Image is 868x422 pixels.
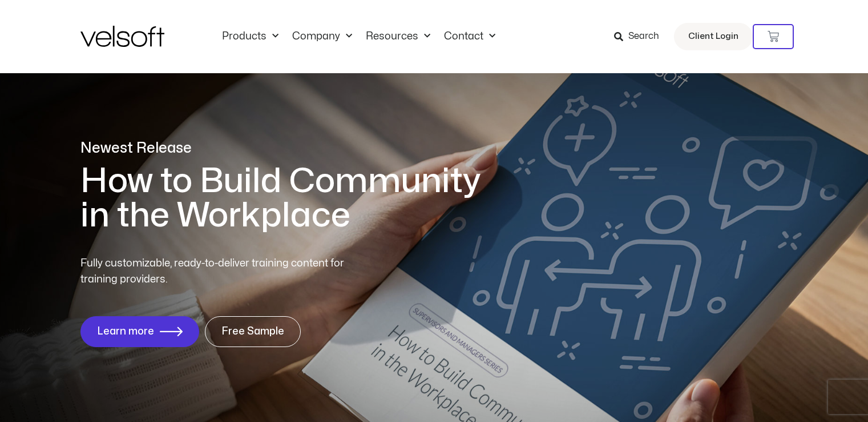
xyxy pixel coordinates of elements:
span: Search [628,29,659,44]
span: Learn more [97,326,154,337]
span: Free Sample [221,326,284,337]
a: Learn more [80,316,199,347]
a: Free Sample [205,316,301,347]
a: Search [614,27,667,46]
a: ProductsMenu Toggle [215,30,285,43]
nav: Menu [215,30,502,43]
a: ContactMenu Toggle [437,30,502,43]
a: ResourcesMenu Toggle [359,30,437,43]
h1: How to Build Community in the Workplace [80,164,497,233]
a: Client Login [674,23,753,50]
a: CompanyMenu Toggle [285,30,359,43]
img: Velsoft Training Materials [80,26,164,47]
span: Client Login [688,29,738,44]
p: Fully customizable, ready-to-deliver training content for training providers. [80,256,365,288]
p: Newest Release [80,138,497,158]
